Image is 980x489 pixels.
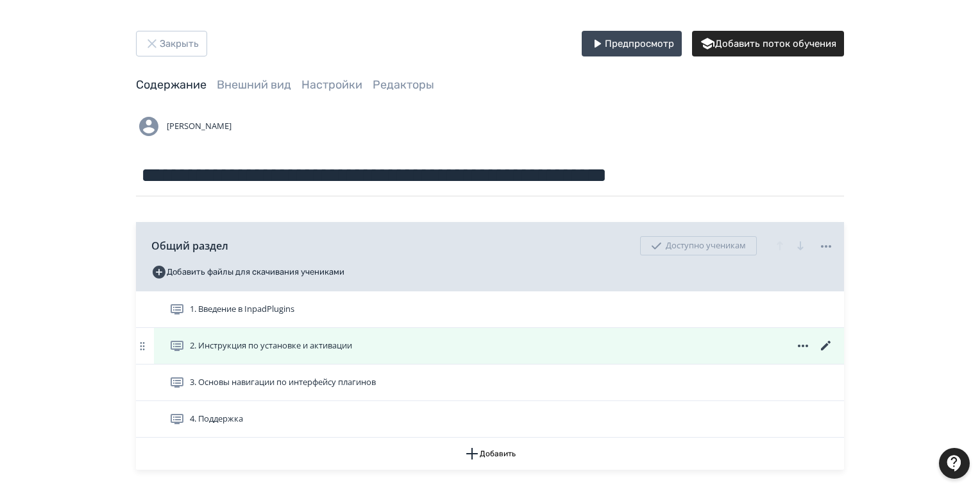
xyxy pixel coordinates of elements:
span: 2. Инструкция по установке и активации [190,339,352,352]
div: 1. Введение в InpadPlugins [136,291,844,328]
button: Добавить [136,438,844,470]
button: Добавить файлы для скачивания учениками [151,262,344,282]
button: Предпросмотр [582,31,682,56]
div: Доступно ученикам [640,236,757,255]
div: 4. Поддержка [136,401,844,438]
button: Закрыть [136,31,207,56]
span: 1. Введение в InpadPlugins [190,303,294,316]
span: [PERSON_NAME] [167,120,232,133]
span: 4. Поддержка [190,413,243,425]
span: Общий раздел [151,238,228,253]
span: 3. Основы навигации по интерфейсу плагинов [190,376,376,389]
div: 3. Основы навигации по интерфейсу плагинов [136,365,844,401]
button: Добавить поток обучения [692,31,844,56]
div: 2. Инструкция по установке и активации [136,328,844,365]
a: Содержание [136,78,207,92]
a: Редакторы [373,78,434,92]
a: Внешний вид [217,78,291,92]
a: Настройки [301,78,362,92]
